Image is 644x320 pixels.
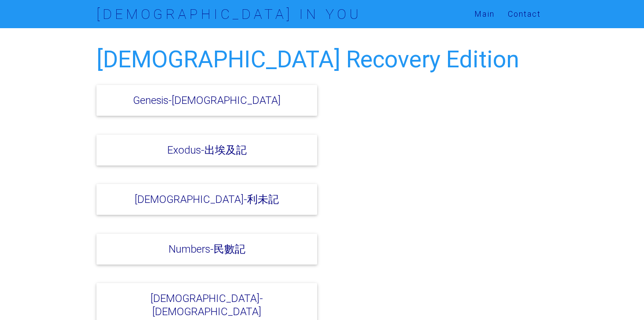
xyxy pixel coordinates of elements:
[135,193,279,206] a: [DEMOGRAPHIC_DATA]-利未記
[167,143,247,156] a: Exodus-出埃及記
[96,47,547,73] h2: [DEMOGRAPHIC_DATA] Recovery Edition
[151,292,263,318] a: [DEMOGRAPHIC_DATA]-[DEMOGRAPHIC_DATA]
[169,243,245,255] a: Numbers-民數記
[133,94,281,107] a: Genesis-[DEMOGRAPHIC_DATA]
